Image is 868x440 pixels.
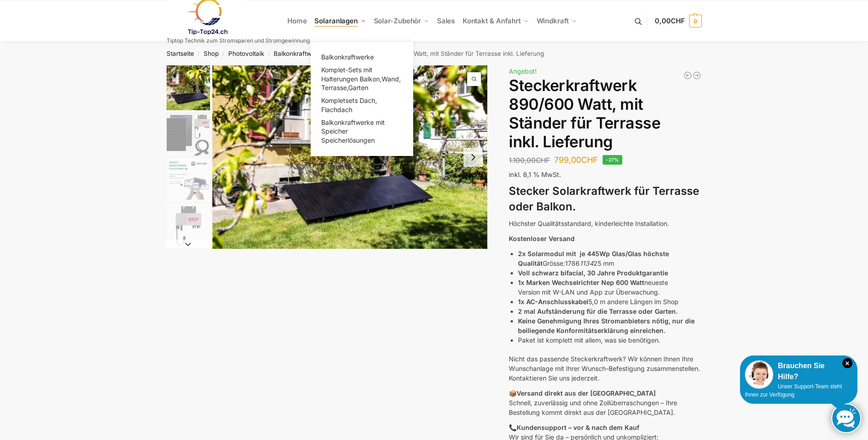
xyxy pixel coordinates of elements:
[518,298,588,306] strong: 1x AC-Anschlusskabel
[219,50,228,58] span: /
[509,156,550,165] bdi: 1.100,00
[671,16,685,25] span: CHF
[509,184,699,214] strong: Stecker Solarkraftwerk für Terrasse oder Balkon.
[683,71,692,80] a: Balkonkraftwerk 890/600 Watt bificial Glas/Glas
[212,65,488,249] li: 1 / 11
[167,65,210,110] img: Solaranlagen Terrasse, Garten Balkon
[745,360,773,389] img: Customer service
[264,50,274,58] span: /
[311,0,370,42] a: Solaranlagen
[509,235,575,242] strong: Kostenloser Versand
[164,65,210,111] li: 1 / 11
[316,64,408,94] a: Komplet-Sets mit Halterungen Balkon,Wand, Terrasse,Garten
[321,97,377,113] span: Kompletsets Dach, Flachdach
[167,240,210,249] button: Next slide
[518,335,701,345] li: Paket ist komplett mit allem, was sie benötigen.
[509,171,561,178] span: inkl. 8,1 % MwSt.
[321,66,401,91] span: Komplet-Sets mit Halterungen Balkon,Wand, Terrasse,Garten
[518,278,701,297] li: neueste Version mit W-LAN und App zur Überwachung.
[464,148,483,167] button: Next slide
[518,317,695,334] strong: Keine Genehmigung Ihres Stromanbieters nötig, nur die beiliegende Konformitätserklärung einreichen.
[509,354,701,383] p: Nicht das passende Steckerkraftwerk? Wir können Ihnen Ihre Wunschanlage mit Ihrer Wunsch-Befestig...
[745,360,852,382] div: Brauchen Sie Hilfe?
[321,53,374,61] span: Balkonkraftwerke
[316,51,408,64] a: Balkonkraftwerke
[167,38,310,43] p: Tiptop Technik zum Stromsparen und Stromgewinnung
[437,16,455,25] span: Sales
[745,383,842,398] span: Unser Support-Team steht Ihnen zur Verfügung
[164,157,210,203] li: 3 / 11
[842,358,852,368] i: Schließen
[554,155,598,165] bdi: 799,00
[509,219,701,228] p: Höchster Qualitätsstandard, kinderleichte Installation.
[533,0,581,42] a: Windkraft
[518,250,669,267] strong: 2x Solarmodul mit je 445Wp Glas/Glas höchste Qualität
[167,113,210,156] img: Balkonkraftwerk 860
[167,158,210,202] img: H2c172fe1dfc145729fae6a5890126e09w.jpg_960x960_39c920dd-527c-43d8-9d2f-57e1d41b5fed_1445x
[509,76,701,151] h1: Steckerkraftwerk 890/600 Watt, mit Ständer für Terrasse inkl. Lieferung
[509,388,701,417] p: 📦 Schnell, zuverlässig und ohne Zollüberraschungen – Ihre Bestellung kommt direkt aus der [GEOGRA...
[692,71,701,80] a: Balkonkraftwerk 1780 Watt mit 4 KWh Zendure Batteriespeicher Notstrom fähig
[603,155,622,165] span: -27%
[536,156,550,165] span: CHF
[463,16,521,25] span: Kontakt & Anfahrt
[587,269,668,277] strong: 30 Jahre Produktgarantie
[689,15,702,27] span: 0
[150,42,718,65] nav: Breadcrumb
[164,203,210,248] li: 4 / 11
[517,389,656,397] strong: Versand direkt aus der [GEOGRAPHIC_DATA]
[164,248,210,294] li: 5 / 11
[509,67,537,75] span: Angebot!
[458,0,533,42] a: Kontakt & Anfahrt
[316,116,408,147] a: Balkonkraftwerke mit Speicher Speicherlösungen
[518,249,701,268] li: Grösse:
[167,50,194,57] a: Startseite
[655,16,685,25] span: 0,00
[314,16,358,25] span: Solaranlagen
[167,204,210,247] img: nep-microwechselrichter-600w
[518,279,644,286] strong: 1x Marken Wechselrichter Nep 600 Watt
[517,424,639,431] strong: Kundensupport – vor & nach dem Kauf
[204,50,219,57] a: Shop
[537,16,569,25] span: Windkraft
[374,16,421,25] span: Solar-Zubehör
[518,307,678,315] strong: 2 mal Aufständerung für die Terrasse oder Garten.
[581,155,598,165] span: CHF
[580,259,593,267] em: 1134
[518,269,585,277] strong: Voll schwarz bifacial,
[321,118,385,144] span: Balkonkraftwerke mit Speicher Speicherlösungen
[212,65,488,249] img: Solaranlagen Terrasse, Garten Balkon
[228,50,264,57] a: Photovoltaik
[212,65,488,249] a: aldernativ Solaranlagen 5265 web scaled scaled scaledaldernativ Solaranlagen 5265 web scaled scal...
[164,111,210,157] li: 2 / 11
[433,0,458,42] a: Sales
[194,50,204,58] span: /
[316,94,408,116] a: Kompletsets Dach, Flachdach
[518,297,701,306] li: 5,0 m andere Längen im Shop
[370,0,433,42] a: Solar-Zubehör
[655,7,701,35] a: 0,00CHF 0
[565,259,614,267] span: 1786 25 mm
[274,50,324,57] a: Balkonkraftwerke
